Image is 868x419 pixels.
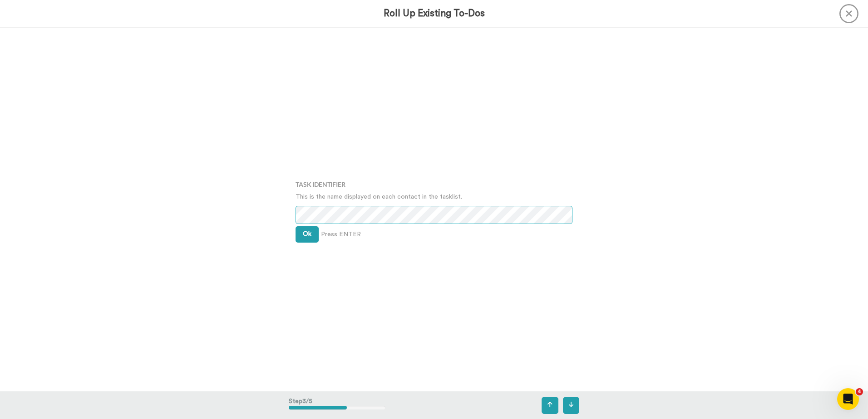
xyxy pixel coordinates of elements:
[321,230,361,239] span: Press ENTER
[289,392,385,419] div: Step 3 / 5
[296,192,572,201] p: This is the name displayed on each contact in the tasklist.
[296,181,572,188] h4: Task Identifier
[296,226,319,243] button: Ok
[856,388,863,395] span: 4
[384,8,485,19] h3: Roll Up Existing To-Dos
[837,388,859,410] iframe: Intercom live chat
[303,231,311,237] span: Ok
